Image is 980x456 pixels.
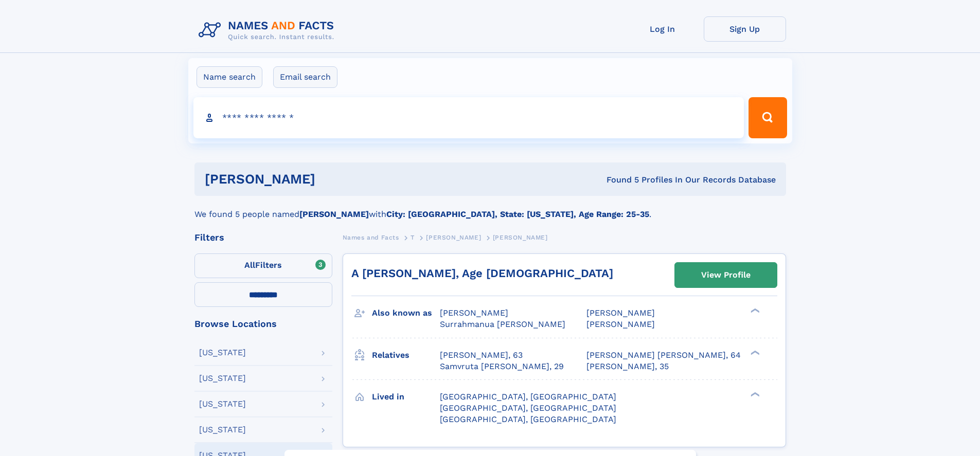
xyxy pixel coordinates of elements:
a: Names and Facts [343,231,399,244]
div: View Profile [701,263,751,287]
span: Surrahmanua [PERSON_NAME] [440,319,565,329]
span: [GEOGRAPHIC_DATA], [GEOGRAPHIC_DATA] [440,403,616,413]
span: [PERSON_NAME] [586,319,655,329]
h3: Relatives [372,346,440,364]
div: ❯ [748,307,760,314]
span: T [411,234,415,241]
input: search input [193,97,744,138]
span: All [244,260,255,270]
a: [PERSON_NAME], 63 [440,350,523,361]
div: Browse Locations [194,319,332,329]
span: [GEOGRAPHIC_DATA], [GEOGRAPHIC_DATA] [440,414,616,424]
a: T [411,231,415,244]
div: [US_STATE] [199,349,246,357]
h3: Also known as [372,304,440,322]
span: [PERSON_NAME] [586,308,655,318]
div: ❯ [748,349,760,356]
label: Email search [273,66,337,88]
div: [US_STATE] [199,400,246,408]
label: Filters [194,253,332,278]
div: Filters [194,233,332,242]
h3: Lived in [372,388,440,406]
span: [PERSON_NAME] [440,308,508,318]
a: Sign Up [704,16,786,42]
b: [PERSON_NAME] [299,209,369,219]
h1: [PERSON_NAME] [205,173,461,186]
div: ❯ [748,391,760,397]
a: [PERSON_NAME] [426,231,481,244]
span: [PERSON_NAME] [493,234,548,241]
button: Search Button [749,97,787,138]
a: [PERSON_NAME] [PERSON_NAME], 64 [586,350,741,361]
a: View Profile [675,263,777,287]
b: City: [GEOGRAPHIC_DATA], State: [US_STATE], Age Range: 25-35 [386,209,649,219]
a: Samvruta [PERSON_NAME], 29 [440,361,564,372]
a: Log In [621,16,704,42]
div: We found 5 people named with . [194,196,786,221]
img: Logo Names and Facts [194,16,343,44]
div: Found 5 Profiles In Our Records Database [461,174,776,186]
div: [US_STATE] [199,426,246,434]
a: [PERSON_NAME], 35 [586,361,669,372]
span: [GEOGRAPHIC_DATA], [GEOGRAPHIC_DATA] [440,392,616,402]
span: [PERSON_NAME] [426,234,481,241]
div: [US_STATE] [199,374,246,382]
a: A [PERSON_NAME], Age [DEMOGRAPHIC_DATA] [351,267,613,280]
label: Name search [197,66,262,88]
